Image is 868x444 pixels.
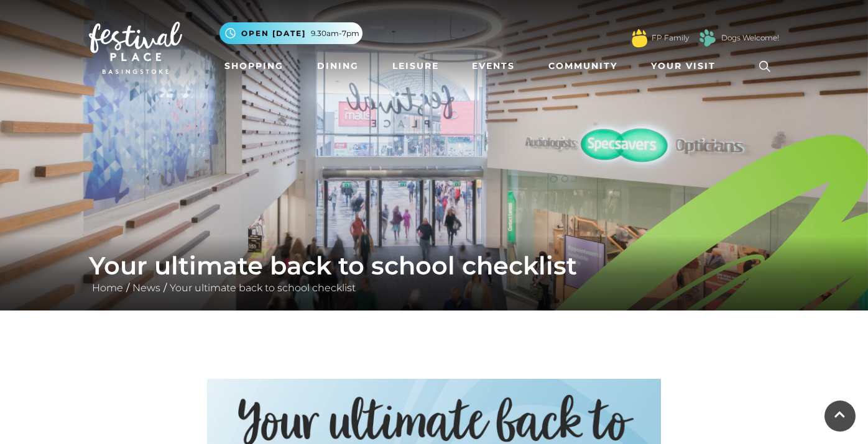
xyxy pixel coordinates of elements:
[219,55,289,78] a: Shopping
[651,60,716,73] span: Your Visit
[167,282,359,294] a: Your ultimate back to school checklist
[80,251,788,296] div: / /
[467,55,520,78] a: Events
[312,55,364,78] a: Dining
[89,251,779,281] h1: Your ultimate back to school checklist
[129,282,164,294] a: News
[721,32,779,43] a: Dogs Welcome!
[219,22,362,44] button: Open [DATE] 9.30am-7pm
[652,32,689,43] a: FP Family
[89,282,126,294] a: Home
[241,28,306,39] span: Open [DATE]
[89,22,182,74] img: Festival Place Logo
[543,55,622,78] a: Community
[311,28,359,39] span: 9.30am-7pm
[387,55,444,78] a: Leisure
[646,55,727,78] a: Your Visit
